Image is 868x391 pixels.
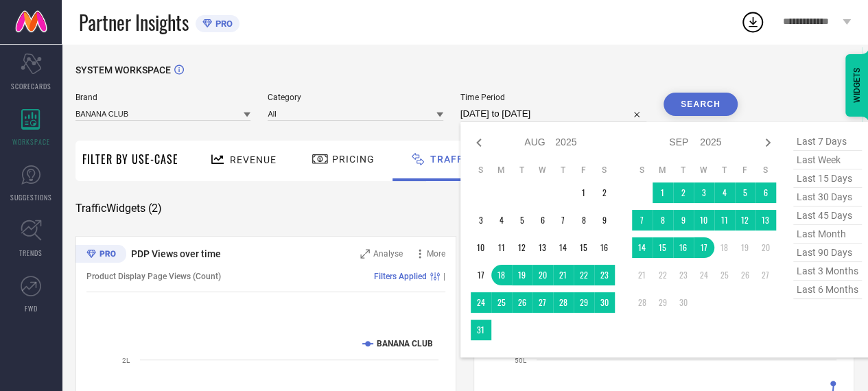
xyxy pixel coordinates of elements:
td: Fri Aug 08 2025 [574,210,594,230]
td: Sat Sep 13 2025 [755,210,776,230]
td: Sun Sep 07 2025 [632,210,653,230]
button: Search [664,93,738,116]
span: last 7 days [793,132,862,151]
td: Sun Sep 21 2025 [632,265,653,285]
span: Analyse [373,249,403,259]
td: Fri Aug 01 2025 [574,182,594,203]
td: Tue Sep 02 2025 [673,182,694,203]
td: Fri Aug 22 2025 [574,265,594,285]
th: Wednesday [694,165,714,176]
td: Tue Aug 19 2025 [512,265,532,285]
div: Premium [75,245,126,265]
td: Tue Sep 30 2025 [673,292,694,313]
td: Thu Sep 04 2025 [714,182,735,203]
td: Wed Sep 24 2025 [694,265,714,285]
td: Mon Aug 04 2025 [491,210,512,230]
th: Saturday [594,165,615,176]
span: PRO [212,19,233,29]
td: Thu Sep 25 2025 [714,265,735,285]
span: last month [793,225,862,244]
th: Friday [574,165,594,176]
th: Tuesday [512,165,532,176]
th: Friday [735,165,755,176]
th: Thursday [553,165,574,176]
td: Mon Sep 01 2025 [653,182,673,203]
td: Tue Sep 23 2025 [673,265,694,285]
td: Wed Aug 06 2025 [532,210,553,230]
th: Monday [491,165,512,176]
td: Sat Sep 06 2025 [755,182,776,203]
td: Sat Aug 30 2025 [594,292,615,313]
span: Traffic Widgets ( 2 ) [75,202,162,215]
th: Tuesday [673,165,694,176]
th: Wednesday [532,165,553,176]
th: Thursday [714,165,735,176]
span: Pricing [332,154,375,165]
td: Wed Aug 27 2025 [532,292,553,313]
span: last 45 days [793,206,862,225]
td: Sun Aug 17 2025 [471,265,491,285]
span: Filters Applied [374,272,427,281]
text: BANANA CLUB [377,339,433,348]
td: Thu Sep 18 2025 [714,237,735,258]
span: SUGGESTIONS [10,192,52,202]
td: Wed Sep 17 2025 [694,237,714,258]
div: Previous month [471,134,487,151]
td: Wed Aug 13 2025 [532,237,553,258]
span: SCORECARDS [11,81,51,91]
td: Mon Aug 11 2025 [491,237,512,258]
td: Sun Aug 10 2025 [471,237,491,258]
td: Mon Aug 25 2025 [491,292,512,313]
span: Revenue [230,154,277,165]
th: Sunday [632,165,653,176]
td: Wed Sep 10 2025 [694,210,714,230]
span: last week [793,151,862,169]
input: Select time period [460,106,646,122]
td: Thu Aug 14 2025 [553,237,574,258]
td: Thu Aug 21 2025 [553,265,574,285]
th: Saturday [755,165,776,176]
span: PDP Views over time [131,248,221,259]
span: Filter By Use-Case [82,151,178,167]
td: Tue Aug 12 2025 [512,237,532,258]
td: Mon Sep 22 2025 [653,265,673,285]
td: Sun Sep 28 2025 [632,292,653,313]
td: Sat Aug 23 2025 [594,265,615,285]
td: Sat Sep 27 2025 [755,265,776,285]
td: Mon Sep 29 2025 [653,292,673,313]
div: Open download list [740,10,765,34]
td: Sat Aug 16 2025 [594,237,615,258]
span: TRENDS [19,248,43,258]
td: Sun Aug 24 2025 [471,292,491,313]
span: last 3 months [793,262,862,281]
td: Wed Sep 03 2025 [694,182,714,203]
span: FWD [25,303,38,313]
td: Fri Sep 12 2025 [735,210,755,230]
td: Wed Aug 20 2025 [532,265,553,285]
td: Sun Aug 03 2025 [471,210,491,230]
text: 2L [122,357,130,364]
text: 50L [515,357,527,364]
td: Tue Aug 05 2025 [512,210,532,230]
td: Tue Sep 16 2025 [673,237,694,258]
td: Sun Aug 31 2025 [471,320,491,340]
span: WORKSPACE [12,137,50,147]
td: Fri Aug 15 2025 [574,237,594,258]
div: Next month [760,134,776,151]
th: Monday [653,165,673,176]
td: Sat Aug 09 2025 [594,210,615,230]
span: last 30 days [793,188,862,206]
td: Sat Aug 02 2025 [594,182,615,203]
th: Sunday [471,165,491,176]
td: Fri Sep 05 2025 [735,182,755,203]
td: Mon Sep 08 2025 [653,210,673,230]
span: last 90 days [793,244,862,262]
td: Tue Sep 09 2025 [673,210,694,230]
svg: Zoom [360,249,370,259]
td: Fri Sep 19 2025 [735,237,755,258]
td: Mon Aug 18 2025 [491,265,512,285]
td: Thu Sep 11 2025 [714,210,735,230]
td: Sat Sep 20 2025 [755,237,776,258]
td: Fri Aug 29 2025 [574,292,594,313]
span: last 15 days [793,169,862,188]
